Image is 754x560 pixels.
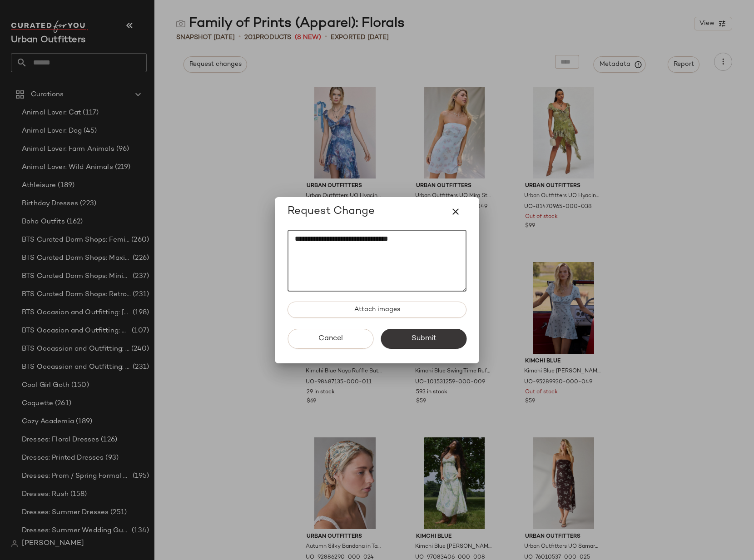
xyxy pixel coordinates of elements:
[381,329,466,349] button: Submit
[288,204,375,219] span: Request Change
[318,334,343,343] span: Cancel
[354,306,400,313] span: Attach images
[288,302,466,318] button: Attach images
[288,329,373,349] button: Cancel
[411,334,436,343] span: Submit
